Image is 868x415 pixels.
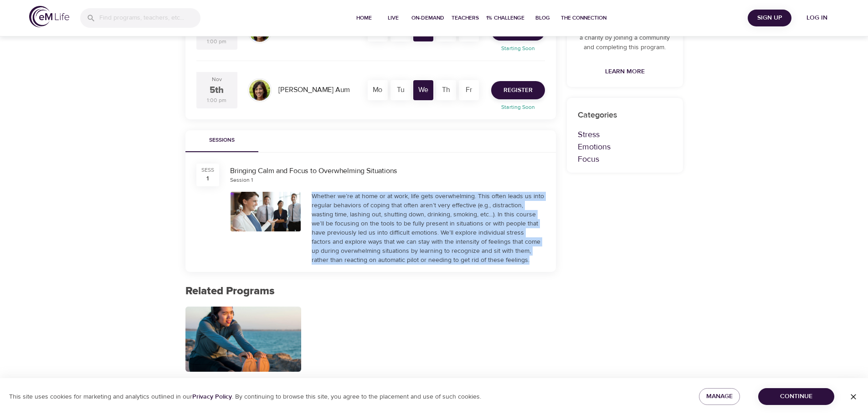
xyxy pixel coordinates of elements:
span: Blog [532,13,554,23]
button: Log in [795,10,839,26]
span: Continue [765,391,827,402]
div: 1:00 pm [207,97,226,104]
div: Fr [459,80,479,100]
a: Privacy Policy [192,393,232,401]
div: 5th [210,84,224,97]
p: Stress [578,128,672,141]
span: Teachers [452,13,479,23]
span: Live [382,13,404,23]
span: Home [353,13,375,23]
span: Sessions [191,136,253,145]
span: Log in [799,12,835,24]
div: 1:00 pm [207,38,226,46]
p: Emotions [578,141,672,153]
p: Contribute 60 Mindful Minutes to a charity by joining a community and completing this program. [578,24,672,52]
p: Starting Soon [486,103,550,111]
span: Manage [706,391,733,402]
span: 1% Challenge [486,13,524,23]
span: Learn More [605,66,645,77]
span: Sign Up [751,12,788,24]
button: Sign Up [748,10,791,26]
div: Whether we’re at home or at work, life gets overwhelming. This often leads us into regular behavi... [312,192,545,265]
a: Learn More [601,63,648,80]
span: The Connection [561,13,606,23]
div: Tu [390,80,411,100]
button: Continue [758,388,834,405]
span: Register [503,85,533,96]
div: 1 [206,174,209,183]
p: Overcoming Obstacles to Change [185,375,302,386]
div: [PERSON_NAME] Aum [275,81,359,99]
p: Categories [578,109,672,121]
p: Related Programs [185,283,556,299]
div: We [413,80,433,100]
div: Nov [212,76,222,83]
input: Find programs, teachers, etc... [99,8,200,28]
span: On-Demand [411,13,444,23]
div: Session 1 [230,176,253,184]
p: Focus [578,153,672,165]
div: SESS [201,166,214,174]
div: Bringing Calm and Focus to Overwhelming Situations [230,166,545,176]
div: Mo [368,80,388,100]
button: Manage [699,388,740,405]
p: Starting Soon [486,44,550,52]
button: Register [491,81,545,99]
img: logo [29,6,69,27]
div: Th [436,80,456,100]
